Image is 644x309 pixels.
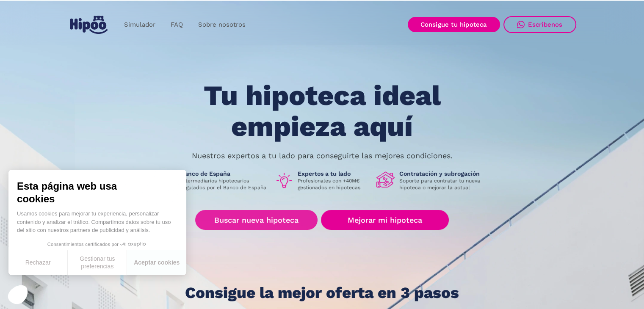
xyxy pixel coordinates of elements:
[116,17,163,33] a: Simulador
[181,177,268,191] p: Intermediarios hipotecarios regulados por el Banco de España
[298,170,370,177] h1: Expertos a tu lado
[161,80,482,142] h1: Tu hipoteca ideal empieza aquí
[191,17,253,33] a: Sobre nosotros
[399,177,486,191] p: Soporte para contratar tu nueva hipoteca o mejorar la actual
[503,16,576,33] a: Escríbenos
[528,21,563,28] div: Escríbenos
[195,210,318,230] a: Buscar nueva hipoteca
[185,284,459,301] h1: Consigue la mejor oferta en 3 pasos
[163,17,191,33] a: FAQ
[298,177,370,191] p: Profesionales con +40M€ gestionados en hipotecas
[192,152,453,159] p: Nuestros expertos a tu lado para conseguirte las mejores condiciones.
[321,210,448,230] a: Mejorar mi hipoteca
[399,170,486,177] h1: Contratación y subrogación
[408,17,500,32] a: Consigue tu hipoteca
[68,12,110,37] a: home
[181,170,268,177] h1: Banco de España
